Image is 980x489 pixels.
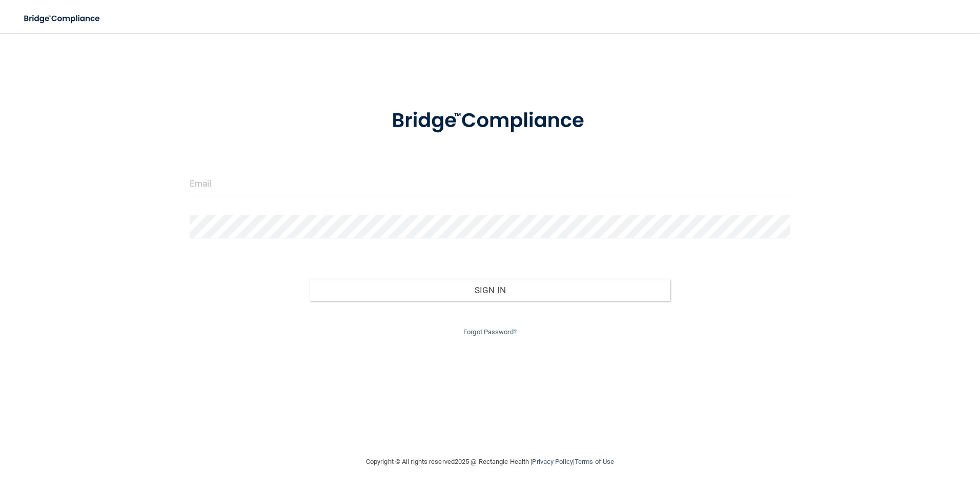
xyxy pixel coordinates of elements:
[532,458,573,465] a: Privacy Policy
[190,172,791,195] input: Email
[303,445,677,478] div: Copyright © All rights reserved 2025 @ Rectangle Health | |
[310,279,670,301] button: Sign In
[575,458,614,465] a: Terms of Use
[463,328,517,336] a: Forgot Password?
[371,94,609,148] img: bridge_compliance_login_screen.278c3ca4.svg
[15,8,110,29] img: bridge_compliance_login_screen.278c3ca4.svg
